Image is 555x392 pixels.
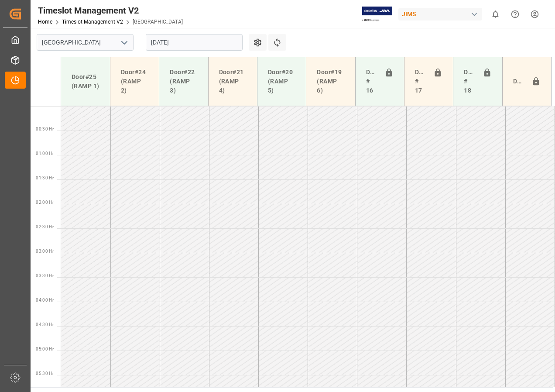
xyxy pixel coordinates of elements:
input: DD-MM-YYYY [146,34,243,51]
a: Home [38,19,52,25]
span: 02:00 Hr [36,200,54,205]
div: Door#19 (RAMP 6) [313,64,348,99]
span: 04:00 Hr [36,298,54,303]
span: 03:00 Hr [36,249,54,254]
span: 05:30 Hr [36,371,54,376]
div: Doors # 17 [411,64,430,99]
div: Door#23 [510,73,528,90]
span: 00:30 Hr [36,127,54,131]
span: 05:00 Hr [36,347,54,351]
div: Timeslot Management V2 [38,4,183,17]
button: Help Center [505,4,525,24]
div: Door#22 (RAMP 3) [166,64,201,99]
div: JIMS [398,8,482,21]
span: 01:30 Hr [36,175,54,180]
div: Door#20 (RAMP 5) [264,64,299,99]
div: Doors # 18 [460,64,479,99]
span: 04:30 Hr [36,322,54,327]
button: show 0 new notifications [486,4,505,24]
button: open menu [117,36,130,49]
img: Exertis%20JAM%20-%20Email%20Logo.jpg_1722504956.jpg [362,7,392,22]
div: Doors # 16 [363,64,381,99]
div: Door#24 (RAMP 2) [117,64,152,99]
button: JIMS [398,6,486,22]
div: Door#25 (RAMP 1) [68,69,103,94]
span: 03:30 Hr [36,273,54,278]
div: Door#21 (RAMP 4) [216,64,250,99]
span: 01:00 Hr [36,151,54,156]
span: 02:30 Hr [36,224,54,229]
a: Timeslot Management V2 [62,19,123,25]
input: Type to search/select [37,34,134,51]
